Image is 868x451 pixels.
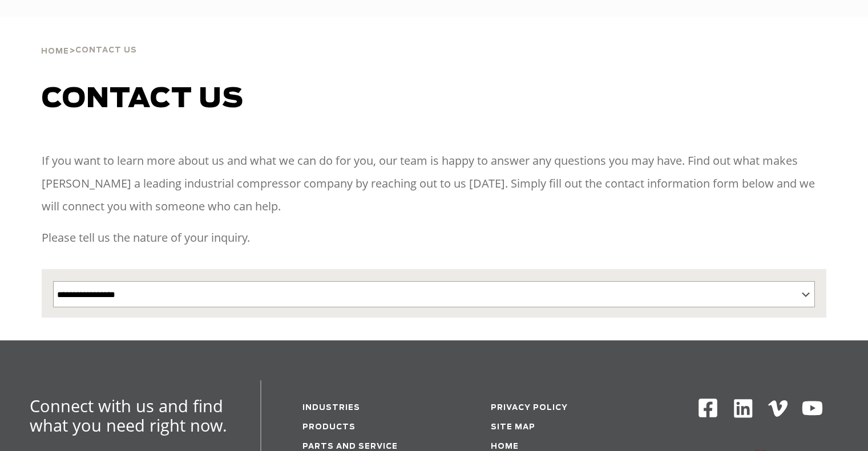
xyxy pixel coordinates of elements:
[768,400,788,417] img: Vimeo
[732,397,754,420] img: Linkedin
[491,404,568,412] a: Privacy Policy
[491,443,519,450] a: Home
[42,86,244,113] span: Contact us
[697,397,718,419] img: Facebook
[801,397,823,420] img: Youtube
[491,424,535,431] a: Site Map
[302,424,356,431] a: Products
[302,443,398,450] a: Parts and service
[30,395,227,436] span: Connect with us and find what you need right now.
[41,48,69,55] span: Home
[75,47,137,54] span: Contact Us
[41,46,69,56] a: Home
[42,149,826,218] p: If you want to learn more about us and what we can do for you, our team is happy to answer any qu...
[42,226,826,249] p: Please tell us the nature of your inquiry.
[41,17,137,60] div: >
[302,404,360,412] a: Industries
